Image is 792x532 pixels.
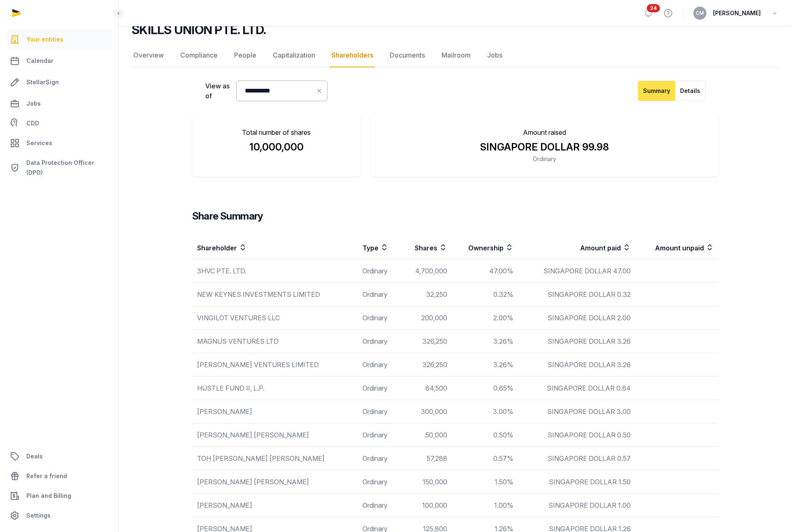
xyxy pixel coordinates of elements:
span: SINGAPORE DOLLAR 0.64 [547,384,631,392]
a: Jobs [7,94,111,113]
span: SINGAPORE DOLLAR 0.57 [548,454,631,463]
div: [PERSON_NAME] [PERSON_NAME] [197,477,353,487]
div: [PERSON_NAME] [PERSON_NAME] [197,430,353,440]
button: Details [675,81,706,101]
a: Calendar [7,51,111,71]
td: 1.00% [452,494,519,517]
td: Ordinary [358,447,401,470]
iframe: Chat Widget [644,437,792,532]
td: 57,288 [401,447,452,470]
a: Overview [132,44,165,67]
span: Ordinary [533,155,556,162]
div: VINGILOT VENTURES LLC [197,313,353,323]
a: Your entities [7,30,111,49]
td: Ordinary [358,400,401,423]
span: SINGAPORE DOLLAR 0.32 [548,290,631,298]
td: 50,000 [401,423,452,447]
span: [PERSON_NAME] [713,8,761,18]
th: Shareholder [192,236,358,259]
td: Ordinary [358,377,401,400]
div: 3HVC PTE. LTD. [197,266,353,276]
a: Data Protection Officer (DPO) [7,155,111,181]
a: Jobs [485,44,504,67]
th: Ownership [452,236,519,259]
td: 0.65% [452,377,519,400]
td: 2.00% [452,306,519,330]
a: Services [7,133,111,153]
div: [PERSON_NAME] VENTURES LIMITED [197,360,353,370]
span: SINGAPORE DOLLAR 3.26 [548,361,631,369]
span: SINGAPORE DOLLAR 0.50 [548,431,631,439]
span: Refer a friend [26,471,67,481]
td: Ordinary [358,494,401,517]
input: Datepicker input [236,81,327,101]
td: 3.26% [452,353,519,377]
span: Deals [26,451,43,461]
td: 64,500 [401,377,452,400]
td: Ordinary [358,470,401,494]
a: Shareholders [330,44,375,67]
div: MAGNUS VENTURES LTD [197,336,353,346]
td: Ordinary [358,259,401,283]
td: 200,000 [401,306,452,330]
th: Amount unpaid [636,236,719,259]
td: Ordinary [358,306,401,330]
a: Mailroom [440,44,472,67]
a: StellarSign [7,72,111,92]
span: Calendar [26,56,53,66]
span: SINGAPORE DOLLAR 1.50 [549,478,631,486]
span: SINGAPORE DOLLAR 1.00 [548,501,631,509]
h3: Share Summary [192,210,719,223]
span: CM [696,11,704,16]
td: 300,000 [401,400,452,423]
span: Data Protection Officer (DPO) [26,158,108,178]
td: 4,700,000 [401,259,452,283]
td: 100,000 [401,494,452,517]
a: Settings [7,506,111,525]
button: Summary [638,81,676,101]
span: Your entities [26,35,63,44]
button: CM [693,7,706,20]
p: Amount raised [384,127,705,137]
span: SINGAPORE DOLLAR 3.00 [547,407,631,416]
td: Ordinary [358,283,401,306]
span: SINGAPORE DOLLAR 99.98 [480,141,609,153]
a: Capitalization [271,44,317,67]
td: Ordinary [358,353,401,377]
td: 326,250 [401,330,452,353]
th: Amount paid [518,236,636,259]
td: 326,250 [401,353,452,377]
div: [PERSON_NAME] [197,500,353,510]
span: Jobs [26,99,41,109]
span: SINGAPORE DOLLAR 2.00 [548,314,631,322]
div: NEW KEYNES INVESTMENTS LIMITED [197,289,353,299]
a: Refer a friend [7,466,111,486]
div: HUSTLE FUND II, L.P. [197,383,353,393]
div: 10,000,000 [205,141,348,154]
td: 0.57% [452,447,519,470]
h2: SKILLS UNION PTE. LTD. [132,22,266,37]
a: Compliance [179,44,219,67]
span: SINGAPORE DOLLAR 3.26 [548,337,631,345]
td: 0.50% [452,423,519,447]
td: 32,250 [401,283,452,306]
a: Deals [7,446,111,466]
td: 150,000 [401,470,452,494]
span: 24 [647,4,660,12]
div: [PERSON_NAME] [197,407,353,416]
p: Total number of shares [205,127,348,137]
span: CDD [26,118,39,128]
td: 3.00% [452,400,519,423]
td: 3.26% [452,330,519,353]
a: Documents [388,44,427,67]
a: People [232,44,258,67]
span: Services [26,138,52,148]
nav: Tabs [132,44,779,67]
td: 47.00% [452,259,519,283]
div: TOH [PERSON_NAME] [PERSON_NAME] [197,453,353,463]
a: CDD [7,115,111,132]
span: Plan and Billing [26,491,71,501]
td: Ordinary [358,423,401,447]
a: Plan and Billing [7,486,111,506]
